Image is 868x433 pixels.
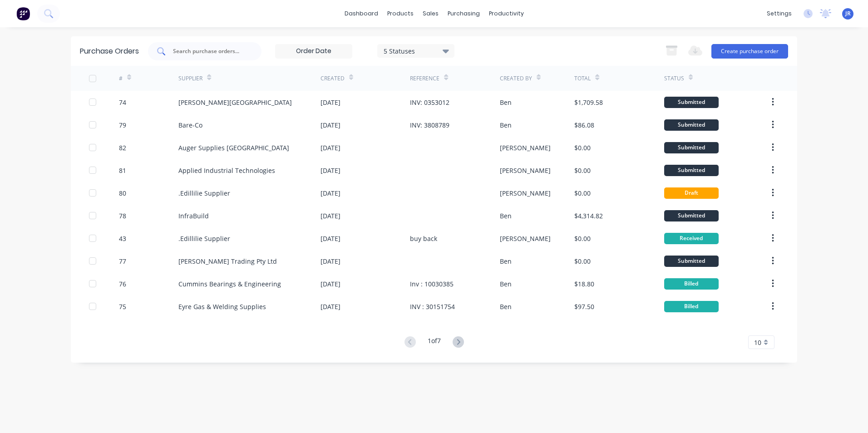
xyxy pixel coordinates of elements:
div: Ben [500,302,512,311]
div: [DATE] [321,166,340,175]
button: Create purchase order [711,44,788,59]
div: Received [664,233,719,244]
div: [PERSON_NAME][GEOGRAPHIC_DATA] [178,98,292,107]
div: Applied Industrial Technologies [178,166,275,175]
div: $1,709.58 [574,98,603,107]
span: 10 [754,338,761,347]
div: [DATE] [321,256,340,266]
div: settings [762,7,796,20]
div: 76 [119,279,126,289]
div: 78 [119,211,126,221]
input: Search purchase orders... [172,47,247,56]
div: $18.80 [574,279,594,289]
div: Submitted [664,165,719,176]
div: Submitted [664,142,719,153]
div: $0.00 [574,143,591,153]
div: [PERSON_NAME] [500,143,551,153]
div: Bare-Co [178,120,202,130]
div: Ben [500,120,512,130]
div: [PERSON_NAME] Trading Pty Ltd [178,256,277,266]
div: 77 [119,256,126,266]
div: $4,314.82 [574,211,603,221]
div: $86.08 [574,120,594,130]
div: INV : 30151754 [410,302,455,311]
div: Submitted [664,210,719,221]
div: .Edillilie Supplier [178,234,230,243]
div: 5 Statuses [384,46,449,55]
div: [DATE] [321,234,340,243]
img: Factory [16,7,30,20]
div: sales [418,7,443,20]
div: $0.00 [574,256,591,266]
div: Created [321,74,345,83]
div: Inv : 10030385 [410,279,454,289]
div: productivity [484,7,528,20]
div: 74 [119,98,126,107]
div: [PERSON_NAME] [500,188,551,198]
div: [DATE] [321,188,340,198]
div: [PERSON_NAME] [500,166,551,175]
div: .Edillilie Supplier [178,188,230,198]
div: buy back [410,234,437,243]
div: # [119,74,123,83]
div: Purchase Orders [80,46,139,57]
div: $0.00 [574,234,591,243]
div: 75 [119,302,126,311]
div: [DATE] [321,120,340,130]
div: Ben [500,279,512,289]
div: 1 of 7 [428,336,441,349]
div: Supplier [178,74,202,83]
div: Billed [664,278,719,290]
div: [DATE] [321,279,340,289]
div: [DATE] [321,211,340,221]
div: Reference [410,74,439,83]
div: Ben [500,256,512,266]
div: products [383,7,418,20]
div: [PERSON_NAME] [500,234,551,243]
div: 80 [119,188,126,198]
div: Auger Supplies [GEOGRAPHIC_DATA] [178,143,289,153]
div: Ben [500,98,512,107]
div: Submitted [664,97,719,108]
input: Order Date [276,44,352,58]
div: INV: 0353012 [410,98,449,107]
div: INV: 3808789 [410,120,449,130]
div: purchasing [443,7,484,20]
div: Total [574,74,591,83]
div: 81 [119,166,126,175]
div: Eyre Gas & Welding Supplies [178,302,266,311]
div: 43 [119,234,126,243]
div: 79 [119,120,126,130]
div: [DATE] [321,302,340,311]
div: $0.00 [574,188,591,198]
a: dashboard [340,7,383,20]
div: $0.00 [574,166,591,175]
div: Submitted [664,119,719,131]
div: 82 [119,143,126,153]
div: InfraBuild [178,211,209,221]
div: Cummins Bearings & Engineering [178,279,281,289]
div: [DATE] [321,98,340,107]
div: Status [664,74,684,83]
div: [DATE] [321,143,340,153]
div: Draft [664,187,719,199]
span: JR [845,10,851,18]
div: Ben [500,211,512,221]
div: Created By [500,74,532,83]
div: Billed [664,301,719,312]
div: Submitted [664,256,719,267]
div: $97.50 [574,302,594,311]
